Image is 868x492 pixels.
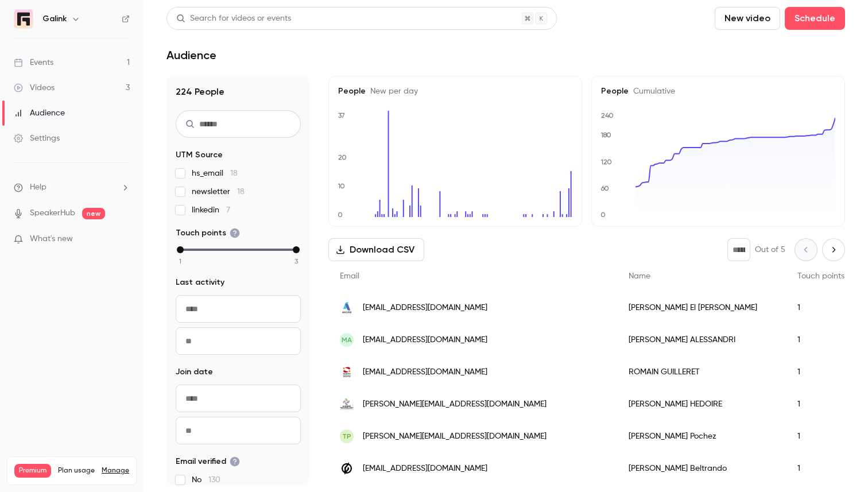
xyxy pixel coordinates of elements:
img: akur8.com [340,301,354,315]
div: 1 [786,292,856,324]
span: 1 [179,256,181,266]
input: From [176,295,301,323]
span: New per day [366,87,418,95]
span: new [82,208,105,219]
h5: People [601,86,835,97]
text: 180 [600,131,611,139]
span: What's new [30,233,73,245]
span: No [192,474,220,486]
span: UTM Source [176,149,223,161]
span: 3 [294,256,298,266]
div: Settings [14,133,60,144]
text: 0 [600,211,606,219]
h1: Audience [166,48,216,62]
div: Search for videos or events [176,13,291,25]
div: ROMAIN GUILLERET [617,356,786,388]
span: Join date [176,366,213,378]
span: Help [30,181,46,193]
span: 130 [208,476,220,484]
span: Touch points [797,272,844,280]
span: Email [340,272,359,280]
text: 120 [600,158,612,166]
span: MA [342,335,352,345]
span: [PERSON_NAME][EMAIL_ADDRESS][DOMAIN_NAME] [363,398,547,410]
div: [PERSON_NAME] El [PERSON_NAME] [617,292,786,324]
span: Name [629,272,650,280]
div: Videos [14,82,55,94]
div: 1 [786,388,856,420]
span: Cumulative [629,87,675,95]
span: [EMAIL_ADDRESS][DOMAIN_NAME] [363,366,487,378]
div: [PERSON_NAME] HEDOIRE [617,388,786,420]
span: [EMAIL_ADDRESS][DOMAIN_NAME] [363,302,487,314]
div: 1 [786,356,856,388]
text: 37 [338,111,345,119]
p: Out of 5 [755,244,785,255]
text: 20 [338,153,347,161]
img: soprasteria.com [340,365,354,379]
span: linkedin [192,204,230,216]
span: 18 [237,188,245,196]
span: 7 [226,206,230,214]
span: [EMAIL_ADDRESS][DOMAIN_NAME] [363,334,487,346]
div: [PERSON_NAME] Beltrando [617,452,786,485]
span: Last activity [176,277,224,288]
h6: Galink [42,13,67,25]
div: 1 [786,420,856,452]
input: From [176,385,301,412]
text: 240 [601,111,614,119]
span: Touch points [176,227,240,239]
input: To [176,327,301,355]
div: max [293,246,300,253]
img: cheops.fr [340,397,354,411]
span: [EMAIL_ADDRESS][DOMAIN_NAME] [363,463,487,475]
text: 10 [338,182,345,190]
img: group-ib.com [340,462,354,475]
span: Email verified [176,456,240,467]
span: newsletter [192,186,245,197]
span: [PERSON_NAME][EMAIL_ADDRESS][DOMAIN_NAME] [363,431,547,443]
text: 60 [600,184,609,192]
div: 1 [786,452,856,485]
img: Galink [14,10,33,28]
input: To [176,417,301,444]
div: min [177,246,184,253]
span: hs_email [192,168,238,179]
div: Audience [14,107,65,119]
div: Events [14,57,53,68]
span: TP [342,431,351,441]
h1: 224 People [176,85,301,99]
div: 1 [786,324,856,356]
h5: People [338,86,572,97]
button: Next page [822,238,845,261]
span: Premium [14,464,51,478]
span: Plan usage [58,466,95,475]
a: Manage [102,466,129,475]
li: help-dropdown-opener [14,181,130,193]
text: 0 [338,211,343,219]
div: [PERSON_NAME] ALESSANDRI [617,324,786,356]
button: New video [715,7,780,30]
button: Download CSV [328,238,424,261]
span: 18 [230,169,238,177]
button: Schedule [785,7,845,30]
a: SpeakerHub [30,207,75,219]
div: [PERSON_NAME] Pochez [617,420,786,452]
